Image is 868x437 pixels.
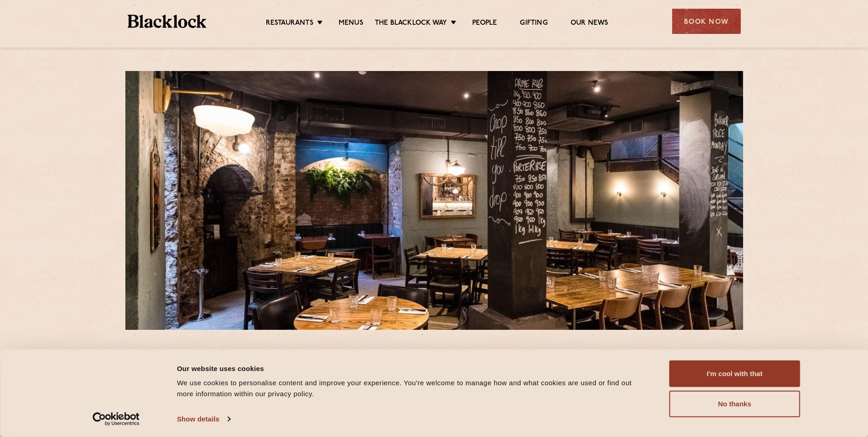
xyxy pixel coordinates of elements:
[177,363,649,374] div: Our website uses cookies
[669,361,800,387] button: I'm cool with that
[375,19,447,29] a: The Blacklock Way
[472,19,497,29] a: People
[672,9,741,34] div: Book Now
[177,412,230,426] a: Show details
[571,19,609,29] a: Our News
[520,19,547,29] a: Gifting
[128,15,207,28] img: BL_Textured_Logo-footer-cropped.svg
[76,412,156,426] a: Usercentrics Cookiebot - opens in a new window
[339,19,363,29] a: Menus
[669,391,800,417] button: No thanks
[266,19,313,29] a: Restaurants
[177,377,649,399] div: We use cookies to personalise content and improve your experience. You're welcome to manage how a...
